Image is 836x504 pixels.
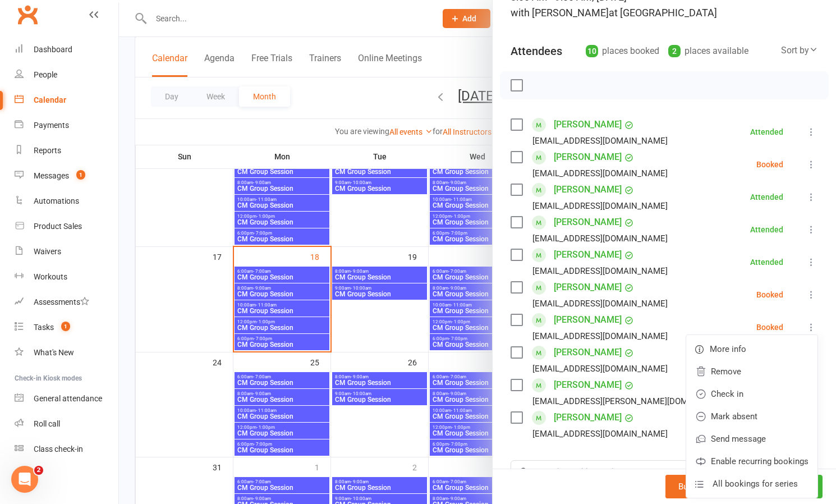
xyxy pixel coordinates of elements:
iframe: Intercom live chat [11,466,38,493]
div: People [34,70,57,79]
span: with [PERSON_NAME] [511,7,609,19]
a: Enable recurring bookings [686,450,817,473]
a: [PERSON_NAME] [554,376,622,394]
div: [EMAIL_ADDRESS][DOMAIN_NAME] [532,427,668,441]
a: [PERSON_NAME] [554,213,622,231]
a: Automations [15,189,118,214]
a: Payments [15,113,118,138]
a: Messages 1 [15,163,118,189]
div: [EMAIL_ADDRESS][DOMAIN_NAME] [532,264,668,278]
div: [EMAIL_ADDRESS][DOMAIN_NAME] [532,166,668,181]
div: Dashboard [34,45,72,54]
a: Product Sales [15,214,118,239]
span: More info [710,342,746,356]
div: Booked [756,291,783,299]
div: Attended [750,258,783,266]
div: Payments [34,121,69,130]
a: [PERSON_NAME] [554,116,622,134]
div: Attended [750,128,783,136]
a: Clubworx [13,1,42,29]
input: Search to add attendees [511,460,818,484]
a: Reports [15,138,118,163]
a: [PERSON_NAME] [554,311,622,329]
span: at [GEOGRAPHIC_DATA] [609,7,717,19]
button: Bulk add attendees [665,475,762,498]
a: [PERSON_NAME] [554,246,622,264]
div: Waivers [34,247,61,256]
div: 10 [586,45,598,57]
div: Product Sales [34,222,82,231]
div: Class check-in [34,445,83,453]
div: Booked [756,161,783,168]
div: [EMAIL_ADDRESS][DOMAIN_NAME] [532,231,668,246]
div: [EMAIL_ADDRESS][PERSON_NAME][DOMAIN_NAME] [532,394,732,409]
span: 1 [76,170,85,180]
a: [PERSON_NAME] [554,181,622,199]
div: Reports [34,146,61,155]
div: Messages [34,171,69,180]
div: [EMAIL_ADDRESS][DOMAIN_NAME] [532,329,668,343]
a: Calendar [15,88,118,113]
a: All bookings for series [686,473,817,495]
a: People [15,62,118,88]
div: What's New [34,348,74,357]
a: [PERSON_NAME] [554,148,622,166]
div: [EMAIL_ADDRESS][DOMAIN_NAME] [532,199,668,213]
div: places available [668,43,748,59]
a: [PERSON_NAME] [554,409,622,427]
div: Attendees [511,43,562,59]
div: Booked [756,323,783,331]
a: Send message [686,428,817,450]
div: Assessments [34,297,89,306]
div: Calendar [34,95,66,104]
a: More info [686,338,817,360]
div: Tasks [34,323,54,332]
div: [EMAIL_ADDRESS][DOMAIN_NAME] [532,361,668,376]
div: places booked [586,43,659,59]
a: Check in [686,383,817,405]
a: Waivers [15,239,118,264]
div: Workouts [34,272,67,281]
span: 1 [61,322,70,331]
a: Mark absent [686,405,817,428]
span: All bookings for series [713,477,798,491]
a: Assessments [15,290,118,315]
a: Workouts [15,264,118,290]
a: Dashboard [15,37,118,62]
a: General attendance kiosk mode [15,386,118,411]
a: Roll call [15,411,118,437]
div: 2 [668,45,681,57]
a: Class kiosk mode [15,437,118,462]
div: Attended [750,193,783,201]
a: Tasks 1 [15,315,118,340]
a: [PERSON_NAME] [554,343,622,361]
div: Automations [34,196,79,205]
div: Attended [750,226,783,233]
a: What's New [15,340,118,365]
a: [PERSON_NAME] [554,278,622,296]
div: [EMAIL_ADDRESS][DOMAIN_NAME] [532,134,668,148]
div: General attendance [34,394,102,403]
span: 2 [34,466,43,475]
a: Remove [686,360,817,383]
div: [EMAIL_ADDRESS][DOMAIN_NAME] [532,296,668,311]
div: Roll call [34,419,60,428]
div: Sort by [781,43,818,58]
